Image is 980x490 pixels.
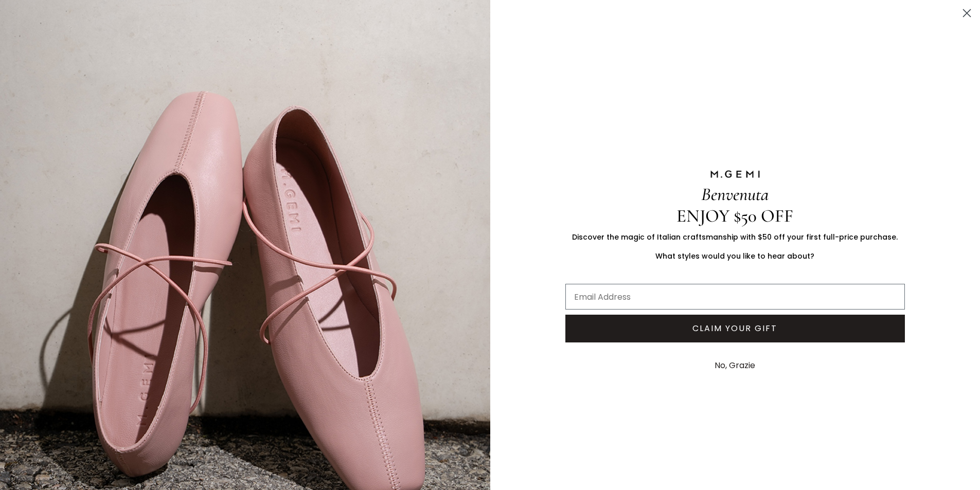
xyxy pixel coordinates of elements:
button: Close dialog [958,4,976,22]
button: CLAIM YOUR GIFT [565,315,905,342]
input: Email Address [565,284,905,310]
span: Benvenuta [701,184,769,205]
span: What styles would you like to hear about? [655,251,814,261]
span: ENJOY $50 OFF [676,205,793,227]
img: M.GEMI [709,170,761,179]
span: Discover the magic of Italian craftsmanship with $50 off your first full-price purchase. [572,232,898,242]
button: No, Grazie [709,353,760,378]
